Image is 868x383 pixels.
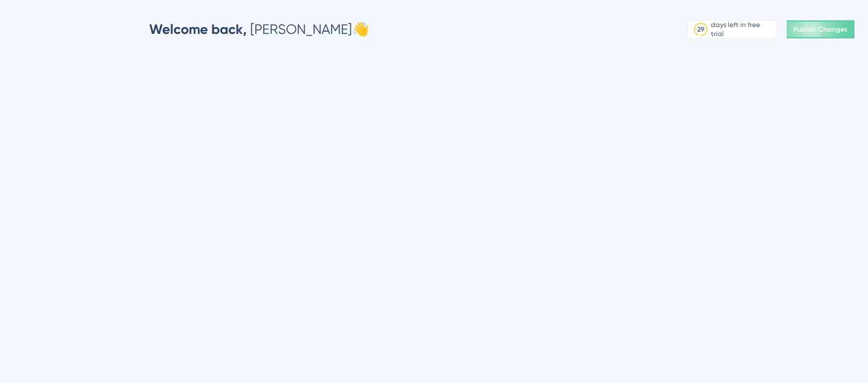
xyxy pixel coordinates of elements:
span: Welcome back, [149,21,247,37]
div: days left in free trial [711,20,774,38]
div: 29 [697,25,705,34]
button: Publish Changes [787,20,854,38]
div: [PERSON_NAME] 👋 [149,20,369,38]
span: Publish Changes [793,25,848,34]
